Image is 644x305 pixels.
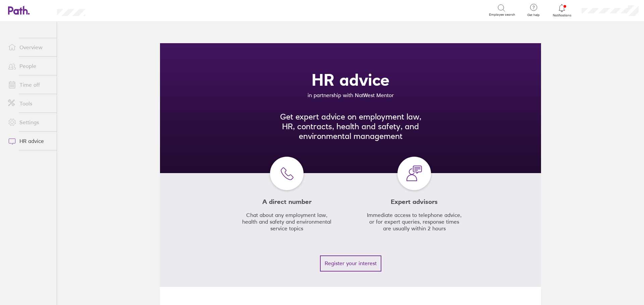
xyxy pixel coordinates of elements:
p: Immediate access to telephone advice, or for expert queries, response times are usually within 2 ... [367,212,462,232]
span: Employee search [489,13,515,17]
span: Get help [523,13,544,17]
p: Get expert advice on employment law, HR, contracts, health and safety, and environmental management [275,112,426,141]
p: Chat about any employment law, health and safety and environmental service topics [239,212,334,232]
a: HR advice [3,134,57,148]
p: in partnership with NatWest Mentor [173,92,528,98]
h1: HR advice [171,71,530,89]
a: Settings [3,116,57,129]
span: Register your interest [325,260,377,266]
h3: A direct number [236,198,337,206]
a: Overview [3,41,57,54]
h3: Expert advisors [364,198,465,206]
a: People [3,59,57,73]
button: Register your interest [320,255,381,272]
div: Search [103,7,120,13]
span: Notifications [551,13,573,17]
a: Tools [3,97,57,110]
a: Time off [3,78,57,91]
a: Notifications [551,3,573,17]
